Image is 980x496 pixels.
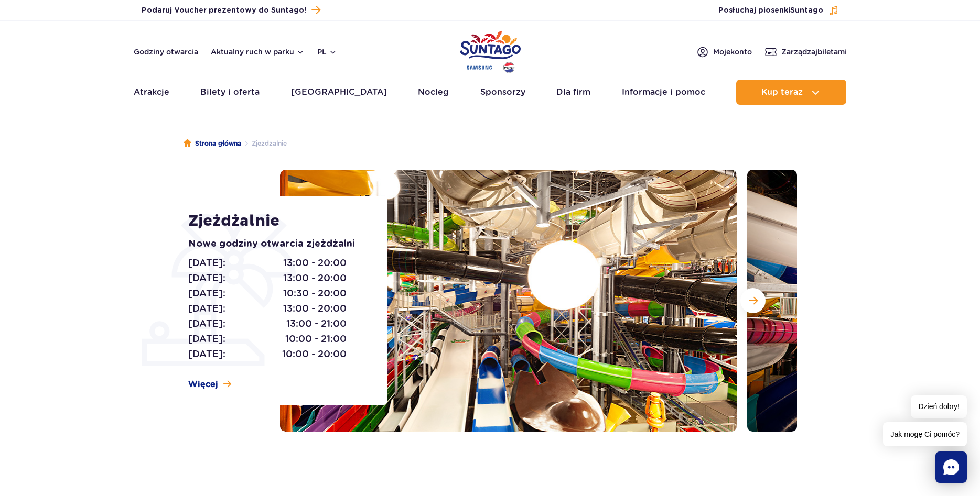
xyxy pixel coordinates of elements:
a: Nocleg [418,80,449,105]
a: Bilety i oferta [200,80,260,105]
a: [GEOGRAPHIC_DATA] [291,80,387,105]
a: Strona główna [184,138,241,149]
span: Suntago [790,7,823,14]
span: Podaruj Voucher prezentowy do Suntago! [142,5,306,16]
span: 10:00 - 20:00 [282,347,347,361]
span: 10:30 - 20:00 [283,286,347,301]
a: Atrakcje [134,80,169,105]
span: Dzień dobry! [911,395,967,418]
span: Posłuchaj piosenki [718,5,823,16]
div: Chat [935,451,967,483]
span: [DATE]: [188,286,225,301]
span: [DATE]: [188,301,225,316]
span: Kup teraz [761,87,803,97]
button: Następny slajd [740,288,766,313]
a: Mojekonto [696,46,752,58]
a: Informacje i pomoc [622,80,705,105]
span: Moje konto [713,47,752,57]
a: Sponsorzy [480,80,525,105]
button: Posłuchaj piosenkiSuntago [718,5,839,16]
span: Jak mogę Ci pomóc? [883,422,967,446]
li: Zjeżdżalnie [241,138,287,149]
button: Aktualny ruch w parku [211,48,305,56]
span: [DATE]: [188,332,225,346]
span: 13:00 - 20:00 [283,256,347,270]
a: Dla firm [556,80,590,105]
span: 13:00 - 20:00 [283,301,347,316]
a: Godziny otwarcia [134,47,198,57]
span: [DATE]: [188,271,225,285]
h1: Zjeżdżalnie [188,212,364,230]
button: Kup teraz [736,80,846,105]
span: 13:00 - 20:00 [283,271,347,285]
span: [DATE]: [188,256,225,270]
span: Zarządzaj biletami [781,47,847,57]
span: 13:00 - 21:00 [286,316,347,331]
span: [DATE]: [188,347,225,361]
button: pl [317,47,337,57]
a: Park of Poland [460,26,521,74]
span: 10:00 - 21:00 [285,332,347,346]
a: Podaruj Voucher prezentowy do Suntago! [142,3,320,17]
p: Nowe godziny otwarcia zjeżdżalni [188,237,364,251]
span: [DATE]: [188,316,225,331]
span: Więcej [188,379,218,390]
a: Więcej [188,379,231,390]
a: Zarządzajbiletami [764,46,847,58]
